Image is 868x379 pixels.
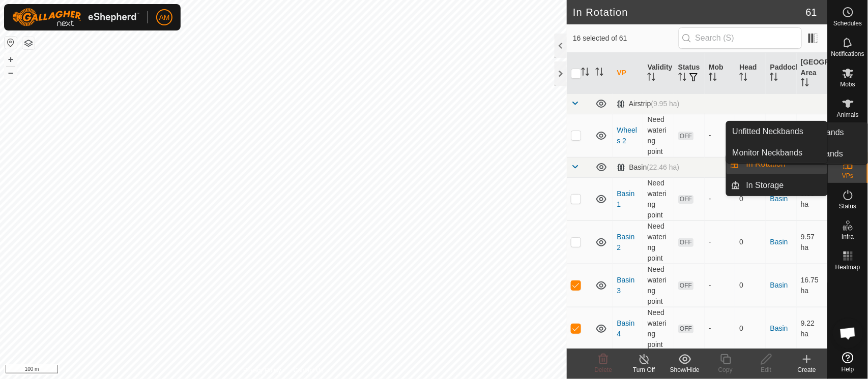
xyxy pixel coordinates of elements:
[746,365,787,374] div: Edit
[740,154,827,174] a: In Rotation
[842,234,854,240] span: Infra
[735,220,766,264] td: 0
[735,177,766,220] td: 0
[617,189,634,208] a: Basin 1
[613,53,643,94] th: VP
[617,233,634,251] a: Basin 2
[828,348,868,376] a: Help
[801,80,809,88] p-sorticon: Activate to sort
[624,365,664,374] div: Turn Off
[643,220,674,264] td: Need watering point
[797,114,827,157] td: 9.95 ha
[709,237,731,247] div: -
[651,100,680,108] span: (9.95 ha)
[746,179,784,192] span: In Storage
[835,264,860,270] span: Heatmap
[617,100,680,108] div: Airstrip
[797,53,827,94] th: [GEOGRAPHIC_DATA] Area
[709,194,731,204] div: -
[733,147,803,159] span: Monitor Neckbands
[643,114,674,157] td: Need watering point
[735,53,766,94] th: Head
[766,53,796,94] th: Paddock
[831,51,864,57] span: Notifications
[837,112,859,118] span: Animals
[770,238,788,246] a: Basin
[833,20,862,26] span: Schedules
[678,132,693,140] span: OFF
[581,69,589,77] p-sorticon: Activate to sort
[841,81,855,87] span: Mobs
[664,365,705,374] div: Show/Hide
[709,74,717,82] p-sorticon: Activate to sort
[243,366,281,375] a: Privacy Policy
[740,175,827,196] a: In Storage
[733,125,804,138] span: Unfitted Neckbands
[739,74,747,82] p-sorticon: Activate to sort
[643,177,674,220] td: Need watering point
[709,323,731,334] div: -
[797,220,827,264] td: 9.57 ha
[770,74,778,82] p-sorticon: Activate to sort
[705,365,746,374] div: Copy
[770,324,788,332] a: Basin
[643,307,674,350] td: Need watering point
[573,33,678,44] span: 16 selected of 61
[709,280,731,291] div: -
[797,307,827,350] td: 9.22 ha
[842,173,853,179] span: VPs
[294,366,324,375] a: Contact Us
[617,276,634,295] a: Basin 3
[705,53,735,94] th: Mob
[678,325,693,333] span: OFF
[735,307,766,350] td: 0
[678,74,686,82] p-sorticon: Activate to sort
[746,158,786,170] span: In Rotation
[595,69,603,77] p-sorticon: Activate to sort
[806,5,817,20] span: 61
[617,319,634,338] a: Basin 4
[727,154,827,174] li: In Rotation
[709,130,731,141] div: -
[797,264,827,307] td: 16.75 ha
[22,37,35,49] button: Map Layers
[643,53,674,94] th: Validity
[674,53,705,94] th: Status
[727,121,827,142] a: Unfitted Neckbands
[573,6,806,18] h2: In Rotation
[5,37,17,49] button: Reset Map
[617,126,637,145] a: Wheels 2
[5,53,17,66] button: +
[679,27,802,49] input: Search (S)
[770,281,788,289] a: Basin
[678,281,693,290] span: OFF
[647,74,655,82] p-sorticon: Activate to sort
[735,114,766,157] td: 0
[842,366,854,372] span: Help
[678,195,693,204] span: OFF
[617,163,679,172] div: Basin
[787,365,827,374] div: Create
[770,195,788,203] a: Basin
[5,67,17,79] button: –
[12,8,139,26] img: Gallagher Logo
[735,264,766,307] td: 0
[833,318,863,349] div: Open chat
[678,238,693,247] span: OFF
[159,12,170,23] span: AM
[595,366,613,373] span: Delete
[643,264,674,307] td: Need watering point
[797,177,827,220] td: 9.58 ha
[727,143,827,163] a: Monitor Neckbands
[839,203,856,209] span: Status
[727,175,827,196] li: In Storage
[647,163,679,171] span: (22.46 ha)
